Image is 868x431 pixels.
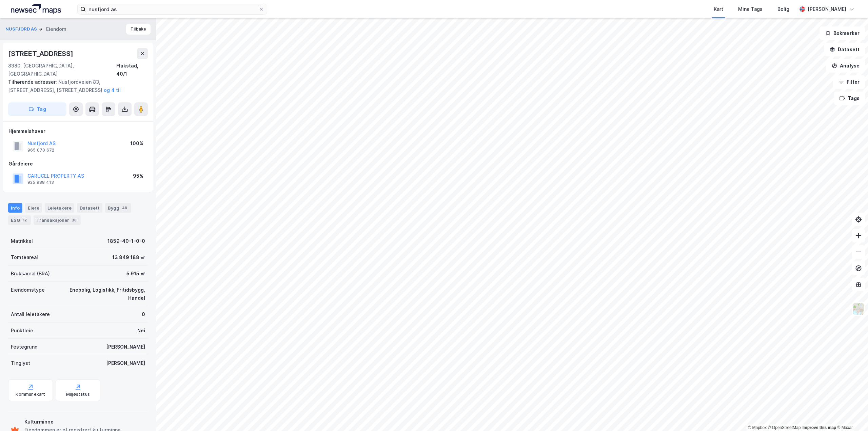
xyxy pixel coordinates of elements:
div: ESG [8,215,31,225]
div: 48 [121,204,129,211]
div: Eiendom [46,25,66,33]
div: Miljøstatus [66,392,90,397]
div: Flakstad, 40/1 [116,62,148,78]
div: Kontrollprogram for chat [834,398,868,431]
div: Matrikkel [11,237,33,245]
button: Filter [833,75,865,89]
div: 12 [21,217,28,223]
div: Tomteareal [11,253,38,261]
img: Z [852,302,865,315]
button: Tags [834,92,865,105]
div: 8380, [GEOGRAPHIC_DATA], [GEOGRAPHIC_DATA] [8,62,116,78]
button: Tilbake [126,24,151,35]
div: [PERSON_NAME] [106,359,145,367]
div: [STREET_ADDRESS] [8,48,75,59]
div: 1859-40-1-0-0 [107,237,145,245]
div: Eiendomstype [11,286,45,294]
div: [PERSON_NAME] [106,343,145,351]
div: [PERSON_NAME] [808,5,846,13]
a: Mapbox [748,425,767,430]
div: Nusfjordveien 83, [STREET_ADDRESS], [STREET_ADDRESS] [8,78,142,94]
button: Tag [8,102,66,116]
div: Eiere [25,203,42,213]
div: Bolig [777,5,789,13]
div: Tinglyst [11,359,30,367]
div: Bygg [105,203,131,213]
div: Antall leietakere [11,310,50,318]
a: OpenStreetMap [768,425,801,430]
div: 95% [133,172,143,180]
div: Datasett [77,203,102,213]
div: Bruksareal (BRA) [11,270,50,278]
img: logo.a4113a55bc3d86da70a041830d287a7e.svg [11,4,61,14]
button: NUSFJORD AS [5,26,38,33]
a: Improve this map [803,425,836,430]
iframe: Chat Widget [834,398,868,431]
div: 100% [130,139,143,148]
div: Enebolig, Logistikk, Fritidsbygg, Handel [53,286,145,302]
div: Hjemmelshaver [8,127,147,135]
div: Festegrunn [11,343,37,351]
div: 965 070 672 [27,148,54,153]
div: Transaksjoner [34,215,81,225]
div: 38 [71,217,78,223]
div: Gårdeiere [8,160,147,168]
span: Tilhørende adresser: [8,79,58,85]
div: Leietakere [45,203,74,213]
div: 0 [142,310,145,318]
div: 925 988 413 [27,180,54,185]
button: Datasett [824,43,865,56]
div: Punktleie [11,327,33,335]
div: Kart [714,5,723,13]
button: Bokmerker [820,26,865,40]
div: Info [8,203,22,213]
button: Analyse [826,59,865,73]
div: Kommunekart [16,392,45,397]
div: 13 849 188 ㎡ [112,253,145,261]
div: 5 915 ㎡ [126,270,145,278]
div: Mine Tags [738,5,763,13]
div: Kulturminne [24,418,145,426]
input: Søk på adresse, matrikkel, gårdeiere, leietakere eller personer [86,4,259,14]
div: Nei [137,327,145,335]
